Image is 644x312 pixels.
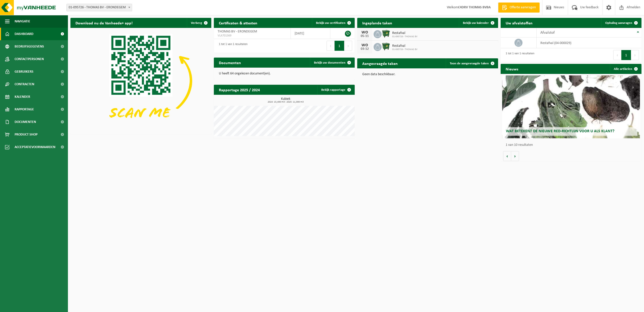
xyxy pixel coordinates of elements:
a: Alle artikelen [610,64,641,74]
span: Bekijk uw kalender [463,21,489,25]
span: 01-095726 - THOMAS BV [392,35,418,38]
a: Wat betekent de nieuwe RED-richtlijn voor u als klant? [502,75,640,138]
a: Bekijk uw documenten [310,58,354,68]
span: Afvalstof [540,31,555,35]
span: VLA701369 [218,34,287,38]
h2: Certificaten & attesten [214,18,262,28]
span: Verberg [191,21,202,25]
p: U heeft 64 ongelezen document(en). [219,72,350,75]
span: 2024: 15,400 m3 - 2025: 11,000 m3 [216,101,355,103]
div: 03-12 [360,47,370,51]
button: Verberg [187,18,211,28]
h2: Nieuws [501,64,523,74]
span: Rapportage [15,103,34,116]
div: WO [360,30,370,34]
span: Dashboard [15,28,33,40]
span: Documenten [15,116,36,128]
a: Offerte aanvragen [498,3,540,13]
button: Vorige [503,151,511,161]
button: Next [344,41,352,51]
h3: Kubiek [216,97,355,103]
span: Contactpersonen [15,53,44,65]
span: Bekijk uw certificaten [316,21,345,25]
p: Geen data beschikbaar. [362,73,493,76]
span: Bedrijfsgegevens [15,40,44,53]
a: Toon de aangevraagde taken [446,58,498,68]
button: 1 [621,50,631,60]
span: Restafval [392,31,418,35]
button: Previous [613,50,621,60]
a: Bekijk uw kalender [459,18,498,28]
span: Kalender [15,91,30,103]
button: Volgende [511,151,519,161]
span: Gebruikers [15,65,33,78]
td: [DATE] [291,28,331,39]
div: 05-11 [360,34,370,38]
button: 1 [335,41,344,51]
span: 01-095726 - THOMAS BV - ERONDEGEM [66,4,132,11]
span: Contracten [15,78,34,91]
h2: Uw afvalstoffen [501,18,538,28]
span: Offerte aanvragen [508,5,537,10]
span: Ophaling aanvragen [605,21,632,25]
span: Toon de aangevraagde taken [450,62,489,65]
h2: Download nu de Vanheede+ app! [70,18,138,28]
a: Ophaling aanvragen [601,18,641,28]
span: 01-095726 - THOMAS BV - ERONDEGEM [67,4,132,11]
a: Bekijk uw certificaten [312,18,354,28]
button: Previous [327,41,335,51]
img: WB-1100-HPE-GN-01 [382,42,390,51]
a: Bekijk rapportage [317,85,354,95]
h2: Aangevraagde taken [357,58,403,68]
button: Next [631,50,639,60]
img: WB-1100-HPE-GN-01 [382,29,390,38]
div: 1 tot 1 van 1 resultaten [503,50,534,61]
span: Product Shop [15,128,37,141]
span: THOMAS BV - ERONDEGEM [218,30,257,33]
span: Wat betekent de nieuwe RED-richtlijn voor u als klant? [506,129,614,133]
span: Bekijk uw documenten [314,61,345,64]
span: Restafval [392,44,418,48]
td: restafval (04-000029) [537,37,641,48]
span: Navigatie [15,15,30,28]
span: 01-095726 - THOMAS BV [392,48,418,51]
strong: C4DRV THOMAS BVBA [458,6,491,9]
span: Acceptatievoorwaarden [15,141,55,153]
h2: Documenten [214,58,246,67]
h2: Ingeplande taken [357,18,397,28]
img: Download de VHEPlus App [70,28,211,133]
div: WO [360,43,370,47]
p: 1 van 10 resultaten [506,143,639,147]
div: 1 tot 1 van 1 resultaten [216,40,248,51]
h2: Rapportage 2025 / 2024 [214,85,265,95]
